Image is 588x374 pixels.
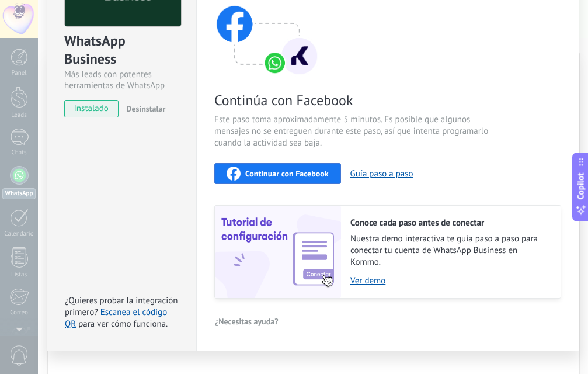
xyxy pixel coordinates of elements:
button: ¿Necesitas ayuda? [214,313,279,330]
span: ¿Necesitas ayuda? [215,317,279,325]
span: Continuar con Facebook [245,169,329,178]
span: Desinstalar [126,103,165,114]
button: Continuar con Facebook [214,163,341,184]
a: Escanea el código QR [65,307,167,330]
span: Copilot [575,173,587,200]
div: Más leads con potentes herramientas de WhatsApp [64,69,179,91]
button: Guía paso a paso [350,168,413,179]
span: para ver cómo funciona. [78,318,168,330]
button: Desinstalar [121,100,165,117]
span: Nuestra demo interactiva te guía paso a paso para conectar tu cuenta de WhatsApp Business en Kommo. [350,233,549,268]
span: Este paso toma aproximadamente 5 minutos. Es posible que algunos mensajes no se entreguen durante... [214,114,492,149]
span: instalado [65,100,118,117]
h2: Conoce cada paso antes de conectar [350,217,549,228]
a: Ver demo [350,275,549,286]
span: ¿Quieres probar la integración primero? [65,295,178,318]
div: WhatsApp Business [64,32,179,69]
span: Continúa con Facebook [214,91,492,109]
